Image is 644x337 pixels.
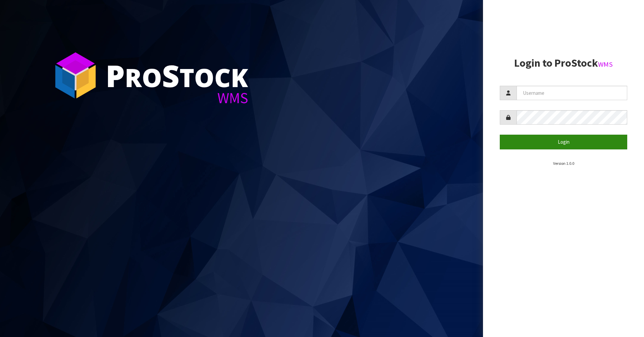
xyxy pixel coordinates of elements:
[517,86,627,100] input: Username
[50,50,101,100] img: ProStock Cube
[500,135,627,149] button: Login
[553,161,574,166] small: Version 1.0.0
[500,57,627,69] h2: Login to ProStock
[106,90,248,106] div: WMS
[162,55,179,96] span: S
[106,60,248,90] div: ro tock
[106,55,125,96] span: P
[598,60,613,69] small: WMS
